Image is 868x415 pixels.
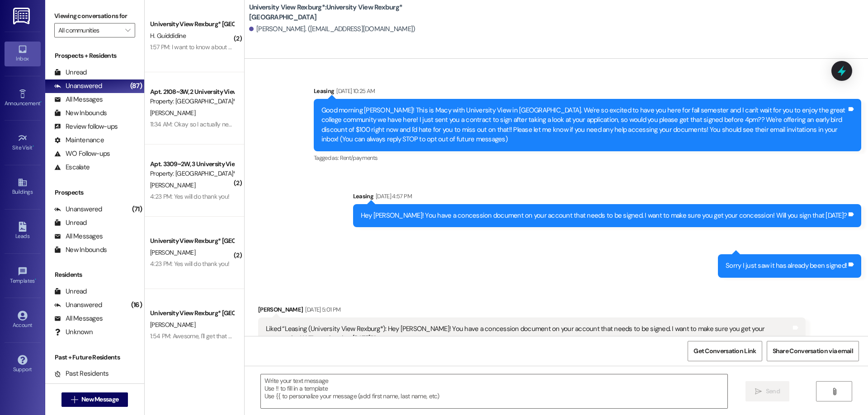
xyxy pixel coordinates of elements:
span: [PERSON_NAME] [150,248,195,256]
div: (71) [130,202,144,216]
span: [PERSON_NAME] [150,321,195,329]
span: New Message [81,395,118,404]
div: All Messages [54,314,103,323]
div: Unknown [54,327,93,337]
button: Send [745,381,789,401]
span: Get Conversation Link [693,346,756,356]
div: New Inbounds [54,108,107,118]
div: Unread [54,218,87,228]
span: [PERSON_NAME] [150,181,195,189]
div: 11:34 AM: Okay so I actually need to stay on the payment plan instead of the student aid because ... [150,120,511,128]
div: Property: [GEOGRAPHIC_DATA]* [150,97,234,106]
div: Review follow-ups [54,122,118,131]
div: Leasing [314,86,861,99]
a: Inbox [5,42,41,66]
div: Escalate [54,163,90,172]
span: • [35,276,36,283]
div: (16) [129,298,144,312]
div: 1:57 PM: I want to know about the payment As of now i can pay 1000$ The rest i can pay next week ... [150,43,476,51]
b: University View Rexburg*: University View Rexburg* [GEOGRAPHIC_DATA] [249,3,430,22]
i:  [71,396,78,403]
div: Tagged as: [314,151,861,164]
div: Prospects + Residents [45,51,144,61]
div: Property: [GEOGRAPHIC_DATA]* [150,169,234,178]
span: H. Guiddidine [150,32,186,40]
div: Past + Future Residents [45,353,144,362]
div: University View Rexburg* [GEOGRAPHIC_DATA] [150,236,234,246]
div: Maintenance [54,135,104,145]
div: 4:23 PM: Yes will do thank you! [150,192,229,201]
div: 1:54 PM: Awesome, I'll get that paid [DATE] [150,332,258,340]
a: Account [5,308,41,332]
a: Buildings [5,175,41,199]
i:  [831,388,838,395]
a: Support [5,352,41,377]
div: Unread [54,287,87,296]
i:  [755,388,762,395]
span: [PERSON_NAME] [150,109,195,117]
div: 4:23 PM: Yes will do thank you! [150,260,229,268]
div: (87) [128,79,144,93]
span: Rent/payments [340,154,378,162]
button: Share Conversation via email [767,341,859,361]
button: Get Conversation Link [688,341,762,361]
div: WO Follow-ups [54,149,110,159]
div: Hey [PERSON_NAME]! You have a concession document on your account that needs to be signed. I want... [361,211,847,220]
div: [DATE] 5:01 PM [303,305,340,314]
input: All communities [58,23,121,37]
a: Templates • [5,264,41,288]
div: All Messages [54,95,103,104]
div: University View Rexburg* [GEOGRAPHIC_DATA] [150,308,234,318]
div: [DATE] 4:57 PM [373,191,412,201]
a: Site Visit • [5,131,41,155]
img: ResiDesk Logo [13,8,32,24]
div: Unanswered [54,300,102,310]
div: [PERSON_NAME] [258,305,806,317]
div: [DATE] 10:25 AM [334,86,375,96]
span: Share Conversation via email [773,346,853,356]
div: Apt. 2108~3W, 2 University View Rexburg [150,87,234,97]
span: • [33,143,34,149]
i:  [125,27,130,34]
div: Sorry I just saw it has already been signed! [726,261,847,270]
div: Leasing [353,191,862,204]
div: New Inbounds [54,245,107,255]
span: Send [766,387,780,396]
div: Residents [45,270,144,280]
div: Unread [54,68,87,77]
div: Apt. 3309~2W, 3 University View Rexburg [150,159,234,169]
div: University View Rexburg* [GEOGRAPHIC_DATA] [150,19,234,29]
a: Leads [5,219,41,243]
div: Unanswered [54,205,102,214]
span: • [40,99,42,105]
div: Good morning [PERSON_NAME]! This is Macy with University View in [GEOGRAPHIC_DATA]. We're so exci... [321,106,847,145]
div: Unanswered [54,81,102,91]
label: Viewing conversations for [54,9,135,23]
div: Prospects [45,188,144,197]
div: Past Residents [54,369,109,378]
button: New Message [61,392,128,407]
div: All Messages [54,232,103,241]
div: Liked “Leasing (University View Rexburg*): Hey [PERSON_NAME]! You have a concession document on y... [266,324,791,344]
div: [PERSON_NAME]. ([EMAIL_ADDRESS][DOMAIN_NAME]) [249,24,415,34]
